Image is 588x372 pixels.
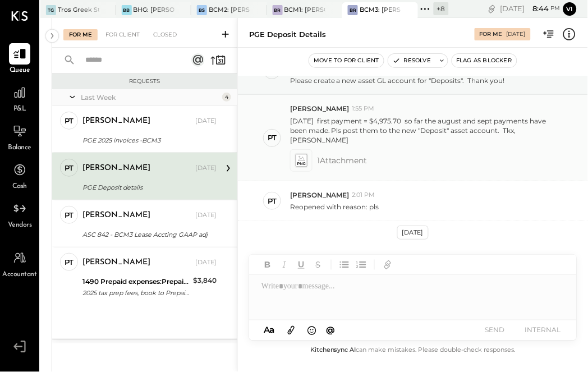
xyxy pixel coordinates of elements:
[82,229,213,240] div: ASC 842 - BCM3 Lease Accting GAAP adj
[268,132,277,143] div: PT
[1,159,39,192] a: Cash
[270,325,275,336] span: a
[82,276,190,287] div: 1490 Prepaid expenses:Prepaid Other
[277,258,292,272] button: Italic
[268,196,277,206] div: PT
[65,116,73,126] div: PT
[209,6,250,15] div: BCM2: [PERSON_NAME] American Cooking
[63,29,98,40] div: For Me
[249,29,326,40] div: PGE Deposit details
[290,190,350,200] span: [PERSON_NAME]
[65,257,73,268] div: PT
[46,5,56,15] div: TG
[260,258,275,272] button: Bold
[100,29,145,40] div: For Client
[13,104,26,114] span: P&L
[197,5,207,15] div: BS
[1,121,39,153] a: Balance
[148,29,182,40] div: Closed
[348,5,358,15] div: BR
[317,149,367,172] span: 1 Attachment
[1,247,39,280] a: Accountant
[58,77,232,85] div: Requests
[486,3,498,15] div: copy link
[10,66,30,76] span: Queue
[82,135,213,146] div: PGE 2025 invoices -BCM3
[195,258,217,267] div: [DATE]
[294,258,309,272] button: Underline
[563,2,577,16] button: Vi
[309,54,384,67] button: Move to for client
[58,6,99,15] div: Tros Greek Street Food - [GEOGRAPHIC_DATA]
[195,164,217,173] div: [DATE]
[521,323,566,338] button: INTERNAL
[360,6,401,15] div: BCM3: [PERSON_NAME] Westside Grill
[434,2,449,15] div: + 8
[1,82,39,114] a: P&L
[327,325,336,336] span: @
[500,3,561,14] div: [DATE]
[337,258,352,272] button: Unordered List
[352,191,375,200] span: 2:01 PM
[323,323,339,337] button: @
[397,226,429,240] div: [DATE]
[122,5,132,15] div: BB
[82,116,150,127] div: [PERSON_NAME]
[134,6,175,15] div: BHG: [PERSON_NAME] Hospitality Group, LLC
[82,182,213,193] div: PGE Deposit details
[472,323,517,338] button: SEND
[290,66,564,85] p: screenshot of the payment amts that will be held as by PG&E as a Deposit. Please create a new ass...
[507,30,526,38] div: [DATE]
[290,116,564,145] p: [DATE] first payment = $4,975.70 so far the august and sept payments have been made. Pls post the...
[65,163,73,173] div: PT
[81,93,219,102] div: Last Week
[354,258,369,272] button: Ordered List
[1,43,39,76] a: Queue
[82,163,150,174] div: [PERSON_NAME]
[452,54,517,67] button: Flag as Blocker
[527,3,549,14] span: 8 : 44
[222,93,231,102] div: 4
[480,30,503,38] div: For Me
[290,104,350,113] span: [PERSON_NAME]
[8,143,31,153] span: Balance
[195,211,217,220] div: [DATE]
[260,324,278,337] button: Aa
[273,5,283,15] div: BR
[82,287,190,298] div: 2025 tax prep fees, book to Prepaid, amort at $480/period thru P13-2025
[12,182,27,192] span: Cash
[82,257,150,268] div: [PERSON_NAME]
[193,275,217,286] div: $3,840
[3,270,37,280] span: Accountant
[195,117,217,126] div: [DATE]
[8,221,32,231] span: Vendors
[290,202,379,212] p: Reopened with reason: pls
[551,4,561,12] span: pm
[388,54,435,67] button: Resolve
[1,198,39,231] a: Vendors
[82,210,150,221] div: [PERSON_NAME]
[284,6,326,15] div: BCM1: [PERSON_NAME] Kitchen Bar Market
[65,210,73,221] div: PT
[380,258,395,272] button: Add URL
[311,258,325,272] button: Strikethrough
[352,104,375,113] span: 1:55 PM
